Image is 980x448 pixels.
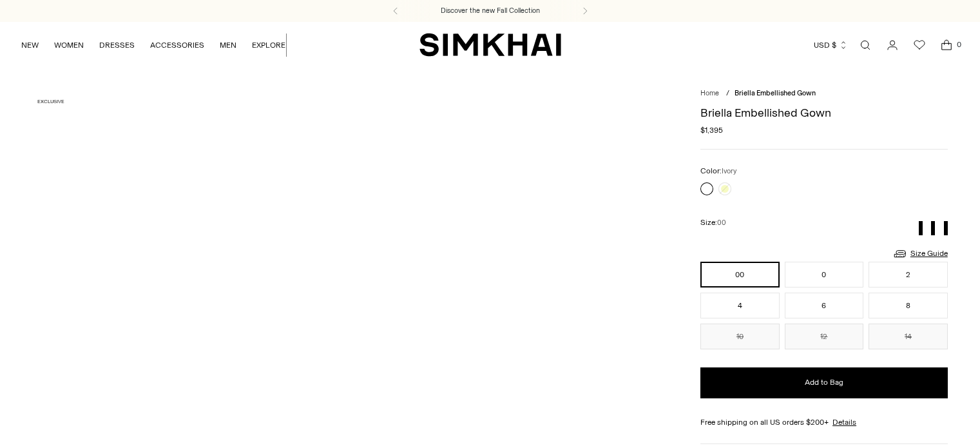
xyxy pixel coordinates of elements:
button: 6 [785,293,864,318]
span: Ivory [722,167,736,175]
span: 00 [717,219,726,227]
a: MEN [220,31,236,59]
span: $1,395 [700,124,723,136]
a: Open cart modal [934,32,959,58]
span: Add to Bag [805,377,843,388]
button: 12 [785,324,864,349]
button: USD $ [814,31,848,59]
a: Discover the new Fall Collection [441,6,540,16]
h1: Briella Embellished Gown [700,107,948,119]
button: 10 [700,324,780,349]
button: Add to Bag [700,367,948,398]
a: Details [832,416,856,428]
a: NEW [21,31,39,59]
a: WOMEN [54,31,84,59]
button: 4 [700,293,780,318]
button: 14 [869,324,948,349]
button: 0 [785,262,864,287]
a: Wishlist [907,32,932,58]
label: Color: [700,165,736,177]
a: Open search modal [852,32,878,58]
button: 8 [869,293,948,318]
span: Briella Embellished Gown [735,89,816,97]
nav: breadcrumbs [700,88,948,99]
label: Size: [700,217,726,229]
div: / [726,88,729,99]
a: DRESSES [99,31,135,59]
a: Go to the account page [879,32,905,58]
div: Free shipping on all US orders $200+ [700,416,948,428]
a: Size Guide [892,246,948,262]
a: SIMKHAI [419,32,561,57]
button: 2 [869,262,948,287]
span: 0 [953,39,965,50]
a: ACCESSORIES [150,31,204,59]
a: Home [700,89,719,97]
a: EXPLORE [252,31,285,59]
button: 00 [700,262,780,287]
